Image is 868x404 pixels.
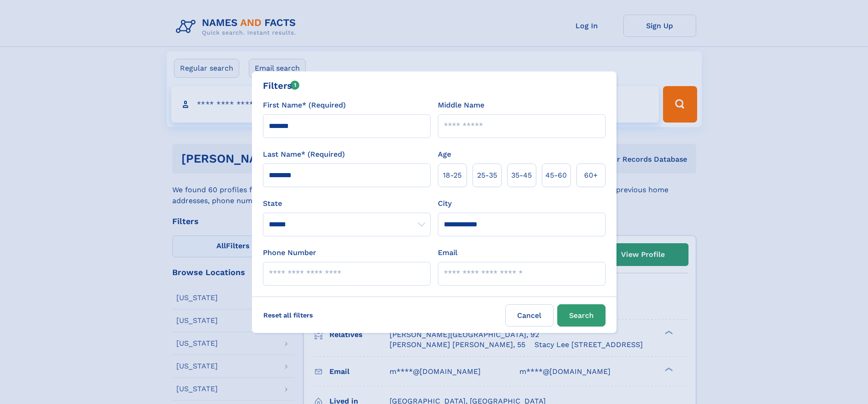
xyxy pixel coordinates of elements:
[545,170,567,181] span: 45‑60
[438,247,457,258] label: Email
[257,304,319,326] label: Reset all filters
[477,170,497,181] span: 25‑35
[438,149,451,160] label: Age
[263,149,345,160] label: Last Name* (Required)
[263,198,431,209] label: State
[263,247,316,258] label: Phone Number
[557,304,606,327] button: Search
[511,170,532,181] span: 35‑45
[505,304,554,327] label: Cancel
[263,100,346,111] label: First Name* (Required)
[438,198,452,209] label: City
[584,170,598,181] span: 60+
[443,170,462,181] span: 18‑25
[438,100,484,111] label: Middle Name
[263,79,300,92] div: Filters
